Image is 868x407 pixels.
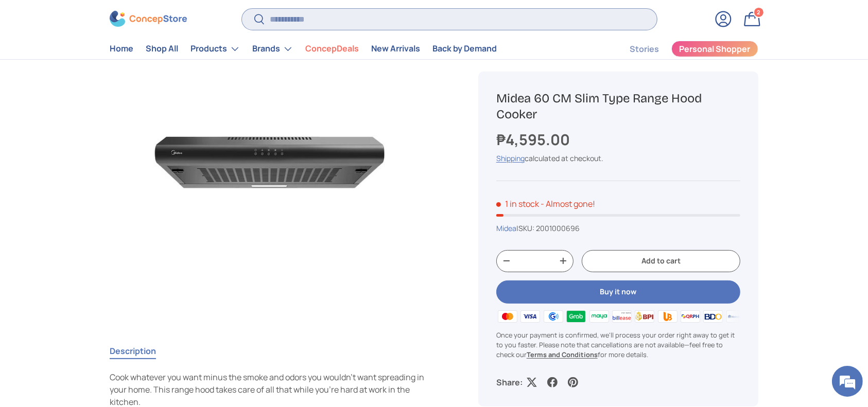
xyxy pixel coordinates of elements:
summary: Products [184,39,246,59]
summary: Brands [246,39,299,59]
span: Personal Shopper [680,45,751,54]
img: qrph [679,309,702,324]
a: Personal Shopper [671,41,758,57]
img: ubp [656,309,679,324]
a: Midea [496,223,516,233]
a: ConcepDeals [305,39,359,59]
a: Shop All [146,39,178,59]
p: Once your payment is confirmed, we'll process your order right away to get it to you faster. Plea... [496,330,740,360]
div: calculated at checkout. [496,153,740,164]
span: 2 [757,9,761,16]
nav: Primary [110,39,497,59]
span: | [516,223,580,233]
img: billease [611,309,633,324]
span: 2001000696 [536,223,580,233]
button: Buy it now [496,280,740,304]
a: Home [110,39,133,59]
span: SKU: [518,223,534,233]
p: - Almost gone! [541,198,595,209]
img: metrobank [725,309,748,324]
img: bpi [633,309,656,324]
img: visa [519,309,542,324]
button: Description [110,339,156,363]
a: Terms and Conditions [527,350,598,359]
nav: Secondary [605,39,758,59]
img: master [496,309,519,324]
h1: Midea 60 CM Slim Type Range Hood Cooker [496,91,740,122]
a: Shipping [496,154,525,164]
a: New Arrivals [371,39,420,59]
img: bdo [702,309,724,324]
img: grabpay [565,309,587,324]
img: gcash [542,309,565,324]
p: Share: [496,377,523,389]
img: ConcepStore [110,11,187,27]
button: Add to cart [582,250,740,272]
a: Back by Demand [432,39,497,59]
strong: ₱4,595.00 [496,129,572,150]
span: 1 in stock [496,198,539,209]
img: maya [587,309,610,324]
a: Stories [630,39,659,59]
